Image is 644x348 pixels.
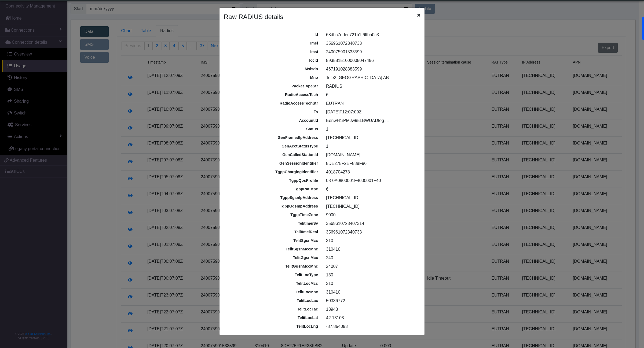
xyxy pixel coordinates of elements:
div: 89358151000005047496 [322,57,422,64]
div: accountId [222,118,322,124]
div: telitGgsnMccMnc [222,264,322,269]
div: telitSgsnMccMnc [222,246,322,252]
div: 467191028383599 [322,66,422,72]
div: telitLocLat [222,315,322,321]
div: RADIUS [322,83,422,90]
div: 1 [322,126,422,132]
div: 68dbc7edec721b1f6ffba0c3 [322,32,422,38]
span: Close [417,12,420,18]
div: [DOMAIN_NAME] [322,152,422,158]
div: 9000 [322,212,422,218]
div: 356961072340733 [322,40,422,47]
div: packetTypeStr [222,83,322,89]
div: imsi [222,49,322,55]
div: 240075901533599 [322,49,422,55]
div: tgppQosProfile [222,178,322,184]
div: 356961072340733 [322,229,422,235]
div: 310 [322,280,422,287]
div: 50336772 [322,298,422,304]
div: telitLocMcc [222,281,322,287]
div: telitLocTac [222,306,322,312]
div: [TECHNICAL_ID] [322,135,422,141]
div: telitGgsnMcc [222,255,322,261]
div: ts [222,109,322,115]
div: iccid [222,58,322,64]
div: tgppTimeZone [222,212,322,218]
div: tgppRatRtpe [222,186,322,192]
div: radioAccessTechStr [222,101,322,106]
div: EenwH1iPMJw95LBWUADIog== [322,117,422,124]
div: 240 [322,255,422,261]
div: genCalledStationId [222,152,322,158]
div: genSessionIdentifier [222,161,322,166]
div: 4018704278 [322,169,422,175]
div: telitImeiReal [222,229,322,235]
div: genAcctStatusType [222,143,322,149]
div: telitLocType [222,272,322,278]
div: radioAccessTech [222,92,322,98]
div: Tele2 [GEOGRAPHIC_DATA] AB [322,75,422,81]
div: 6 [322,92,422,98]
div: 310410 [322,246,422,253]
div: 310410 [322,289,422,295]
div: id [222,32,322,38]
div: [DATE]T12:07:09Z [322,109,422,115]
div: tgppSgsnIpAddress [222,195,322,201]
div: telitSgsnMcc [222,238,322,244]
div: [TECHNICAL_ID] [322,203,422,210]
div: 18948 [322,306,422,313]
div: 130 [322,272,422,278]
div: 24007 [322,263,422,270]
div: telitLocLng [222,324,322,330]
h4: Raw RADIUS details [224,12,283,22]
div: [TECHNICAL_ID] [322,195,422,201]
div: 6 [322,186,422,192]
div: msisdn [222,66,322,72]
div: telitImeiSv [222,221,322,227]
div: telitLocLac [222,298,322,304]
div: tgppChargingIdentifier [222,169,322,175]
div: genFramedIpAddress [222,135,322,141]
div: imei [222,40,322,46]
div: EUTRAN [322,100,422,107]
div: 42.13103 [322,315,422,321]
div: 08-0A0900001F4000001F40 [322,177,422,184]
div: status [222,126,322,132]
div: mno [222,75,322,81]
div: tgppGgsnIpAddress [222,203,322,209]
div: 310 [322,238,422,244]
div: 1 [322,143,422,150]
div: 8DE275F2EF888F96 [322,160,422,167]
div: telitLocMnc [222,289,322,295]
div: -87.854093 [322,323,422,330]
div: 3569610723407314 [322,220,422,227]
